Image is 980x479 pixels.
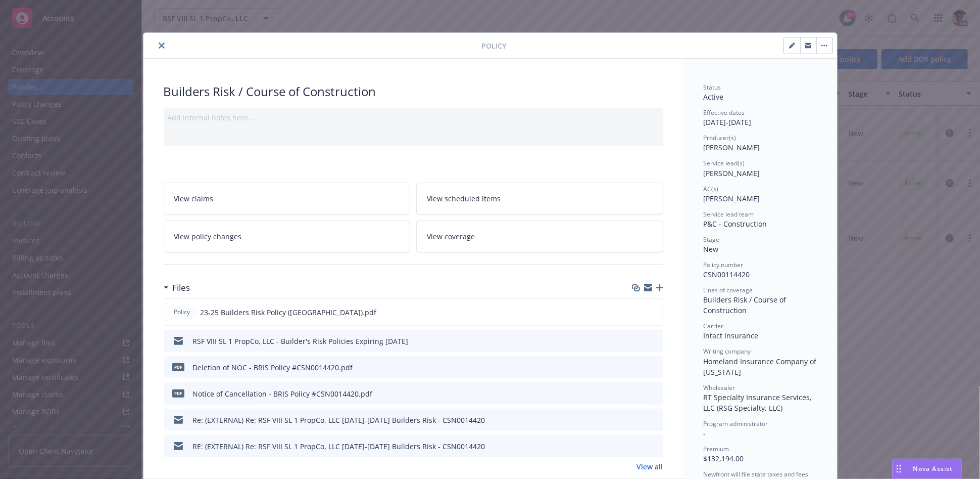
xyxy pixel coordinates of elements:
div: Add internal notes here... [168,112,659,123]
div: Re: (EXTERNAL) Re: RSF VIII SL 1 PropCo, LLC [DATE]-[DATE] Builders Risk - CSN0014420 [193,415,485,425]
div: Builders Risk / Course of Construction [164,83,663,100]
span: pdf [172,363,184,371]
button: download file [634,388,642,399]
button: Nova Assist [892,459,962,479]
span: Producer(s) [704,134,737,142]
button: preview file [650,441,659,452]
button: preview file [650,362,659,373]
span: $132,194.00 [704,454,744,463]
button: preview file [650,307,659,318]
div: Files [164,281,190,294]
span: [PERSON_NAME] [704,143,760,152]
a: View all [637,461,663,472]
a: View claims [164,183,411,214]
span: View coverage [427,231,475,242]
button: preview file [650,336,659,346]
div: Drag to move [893,459,905,478]
span: Service lead(s) [704,159,745,167]
button: download file [634,415,642,425]
span: Stage [704,235,720,244]
span: View claims [174,193,214,204]
span: CSN00114420 [704,270,750,279]
span: Effective dates [704,108,745,117]
a: View coverage [416,221,663,252]
a: View scheduled items [416,183,663,214]
span: Nova Assist [913,464,953,473]
a: View policy changes [164,221,411,252]
button: download file [634,362,642,373]
span: Policy [482,40,507,51]
button: close [156,39,168,52]
span: pdf [172,389,184,397]
span: Program administrator [704,419,768,428]
span: P&C - Construction [704,219,767,229]
span: Service lead team [704,210,754,219]
div: RSF VIII SL 1 PropCo, LLC - Builder's Risk Policies Expiring [DATE] [193,336,409,346]
div: Notice of Cancellation - BRIS Policy #CSN0014420.pdf [193,388,373,399]
span: RT Specialty Insurance Services, LLC (RSG Specialty, LLC) [704,393,814,413]
span: AC(s) [704,185,719,193]
div: RE: (EXTERNAL) Re: RSF VIII SL 1 PropCo, LLC [DATE]-[DATE] Builders Risk - CSN0014420 [193,441,485,452]
span: Builders Risk / Course of Construction [704,295,789,315]
span: Intact Insurance [704,331,759,340]
span: Active [704,92,724,102]
span: Writing company [704,347,751,356]
span: Carrier [704,322,724,330]
span: [PERSON_NAME] [704,168,760,178]
span: New [704,244,719,254]
button: preview file [650,415,659,425]
span: View scheduled items [427,193,501,204]
div: [DATE] - [DATE] [704,108,817,127]
span: [PERSON_NAME] [704,194,760,203]
span: Homeland Insurance Company of [US_STATE] [704,357,819,377]
button: download file [633,307,642,318]
h3: Files [173,281,190,294]
button: preview file [650,388,659,399]
span: Policy number [704,260,744,269]
span: Policy [172,308,192,317]
button: download file [634,441,642,452]
span: Newfront will file state taxes and fees [704,470,809,478]
button: download file [634,336,642,346]
span: Premium [704,445,729,453]
span: - [704,428,706,438]
div: Deletion of NOC - BRIS Policy #CSN0014420.pdf [193,362,353,373]
span: View policy changes [174,231,242,242]
span: Lines of coverage [704,286,753,294]
span: 23-25 Builders Risk Policy ([GEOGRAPHIC_DATA]).pdf [201,307,377,318]
span: Status [704,83,721,92]
span: Wholesaler [704,383,736,392]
